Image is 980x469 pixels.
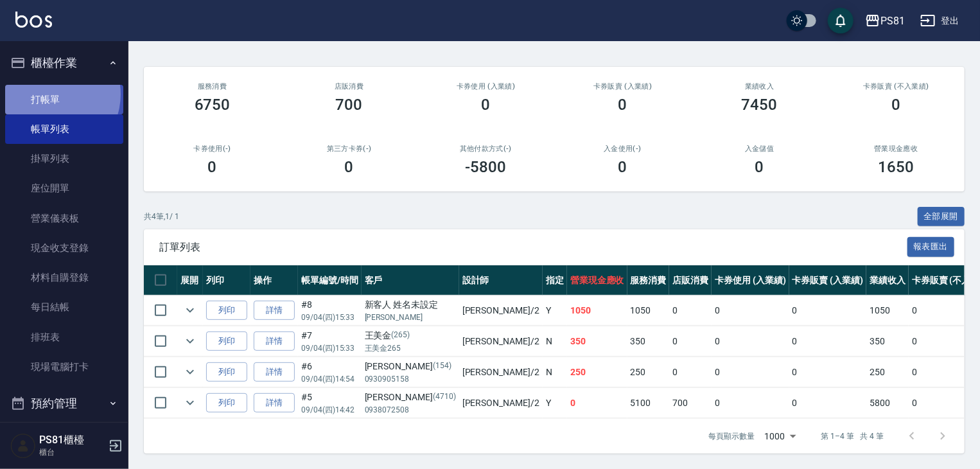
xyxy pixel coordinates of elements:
td: 5800 [866,388,909,418]
th: 店販消費 [669,265,712,296]
h3: 0 [208,158,217,176]
a: 材料自購登錄 [5,263,123,292]
h2: 卡券使用 (入業績) [433,82,539,91]
td: 0 [712,326,789,357]
h3: 0 [482,96,491,114]
h2: 卡券使用(-) [159,145,265,153]
td: 0 [669,357,712,387]
td: 1050 [567,296,627,326]
td: Y [543,388,567,418]
h3: 0 [892,96,901,114]
h2: 店販消費 [296,82,402,91]
p: (154) [433,360,451,373]
a: 詳情 [254,393,295,413]
h2: 卡券販賣 (不入業績) [843,82,949,91]
a: 掛單列表 [5,144,123,173]
p: 王美金265 [365,342,456,354]
td: 0 [789,388,867,418]
td: #5 [298,388,362,418]
p: 共 4 筆, 1 / 1 [144,211,179,222]
button: 列印 [206,362,247,382]
td: 350 [627,326,670,357]
td: #8 [298,296,362,326]
button: 列印 [206,393,247,413]
button: 全部展開 [918,207,965,227]
th: 設計師 [459,265,543,296]
a: 每日結帳 [5,292,123,322]
th: 卡券販賣 (入業績) [789,265,867,296]
p: 09/04 (四) 15:33 [301,312,358,323]
div: PS81 [880,13,905,29]
h2: 入金儲值 [706,145,812,153]
a: 打帳單 [5,85,123,114]
div: 王美金 [365,329,456,342]
h2: 業績收入 [706,82,812,91]
img: Person [10,433,36,459]
button: expand row [180,393,200,412]
button: 報表匯出 [907,237,955,257]
td: [PERSON_NAME] /2 [459,357,543,387]
h2: 卡券販賣 (入業績) [570,82,676,91]
div: 1000 [760,419,801,454]
td: 0 [789,296,867,326]
th: 客戶 [362,265,459,296]
th: 服務消費 [627,265,670,296]
span: 訂單列表 [159,241,907,254]
h3: -5800 [466,158,507,176]
h2: 其他付款方式(-) [433,145,539,153]
p: 09/04 (四) 14:42 [301,404,358,416]
td: [PERSON_NAME] /2 [459,326,543,357]
td: [PERSON_NAME] /2 [459,388,543,418]
td: 0 [669,296,712,326]
h2: 第三方卡券(-) [296,145,402,153]
a: 現場電腦打卡 [5,352,123,382]
p: 09/04 (四) 15:33 [301,342,358,354]
p: (265) [392,329,410,342]
td: 0 [789,326,867,357]
div: [PERSON_NAME] [365,360,456,373]
a: 帳單列表 [5,114,123,144]
td: 250 [866,357,909,387]
td: 250 [567,357,627,387]
p: (4710) [433,391,456,404]
td: 0 [712,357,789,387]
th: 操作 [250,265,298,296]
td: 350 [567,326,627,357]
td: 0 [567,388,627,418]
td: 350 [866,326,909,357]
a: 營業儀表板 [5,204,123,233]
h3: 700 [336,96,363,114]
button: expand row [180,301,200,320]
th: 帳單編號/時間 [298,265,362,296]
td: 0 [789,357,867,387]
img: Logo [15,12,52,28]
a: 報表匯出 [907,240,955,252]
h2: 營業現金應收 [843,145,949,153]
td: 1050 [627,296,670,326]
button: 登出 [915,9,965,33]
h3: 0 [618,158,627,176]
p: 第 1–4 筆 共 4 筆 [821,430,884,442]
a: 排班表 [5,323,123,352]
a: 詳情 [254,301,295,321]
h2: 入金使用(-) [570,145,676,153]
td: 5100 [627,388,670,418]
td: 0 [712,296,789,326]
button: expand row [180,332,200,351]
h3: 服務消費 [159,82,265,91]
p: [PERSON_NAME] [365,312,456,323]
th: 卡券使用 (入業績) [712,265,789,296]
p: 0930905158 [365,373,456,385]
button: save [828,8,853,33]
button: 預約管理 [5,387,123,420]
p: 0938072508 [365,404,456,416]
a: 詳情 [254,332,295,351]
td: [PERSON_NAME] /2 [459,296,543,326]
th: 營業現金應收 [567,265,627,296]
h3: 1650 [879,158,914,176]
a: 現金收支登錄 [5,233,123,263]
button: expand row [180,362,200,382]
td: Y [543,296,567,326]
div: [PERSON_NAME] [365,391,456,404]
p: 每頁顯示數量 [708,430,755,442]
